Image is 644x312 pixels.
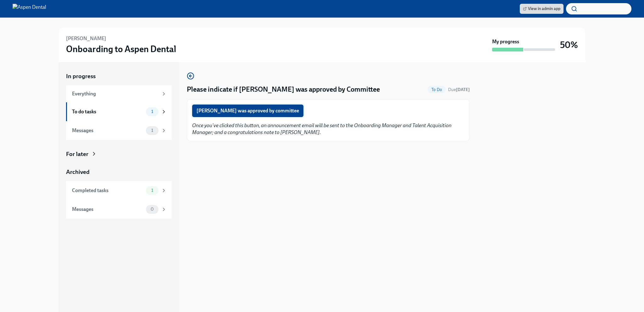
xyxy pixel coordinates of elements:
[13,4,46,14] img: Aspen Dental
[560,39,578,51] h3: 50%
[456,87,470,92] strong: [DATE]
[192,105,303,117] button: [PERSON_NAME] was approved by committee
[187,85,380,94] h4: Please indicate if [PERSON_NAME] was approved by Committee
[66,85,172,102] a: Everything
[66,121,172,140] a: Messages1
[72,187,143,194] div: Completed tasks
[523,6,560,12] span: View in admin app
[66,200,172,219] a: Messages0
[66,102,172,121] a: To do tasks1
[428,87,446,92] span: To Do
[147,207,158,212] span: 0
[147,188,157,193] span: 1
[448,87,470,93] span: September 21st, 2025 10:00
[448,87,470,92] span: Due
[66,43,176,55] h3: Onboarding to Aspen Dental
[66,181,172,200] a: Completed tasks1
[72,127,143,134] div: Messages
[72,108,143,115] div: To do tasks
[72,90,158,97] div: Everything
[66,150,88,158] div: For later
[147,109,157,114] span: 1
[66,168,172,176] a: Archived
[197,108,299,114] span: [PERSON_NAME] was approved by committee
[66,35,106,42] h6: [PERSON_NAME]
[192,122,452,135] em: Once you've clicked this button, an announcement email will be sent to the Onboarding Manager and...
[66,72,172,80] a: In progress
[72,206,143,213] div: Messages
[66,150,172,158] a: For later
[492,38,519,45] strong: My progress
[520,4,563,14] a: View in admin app
[147,128,157,133] span: 1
